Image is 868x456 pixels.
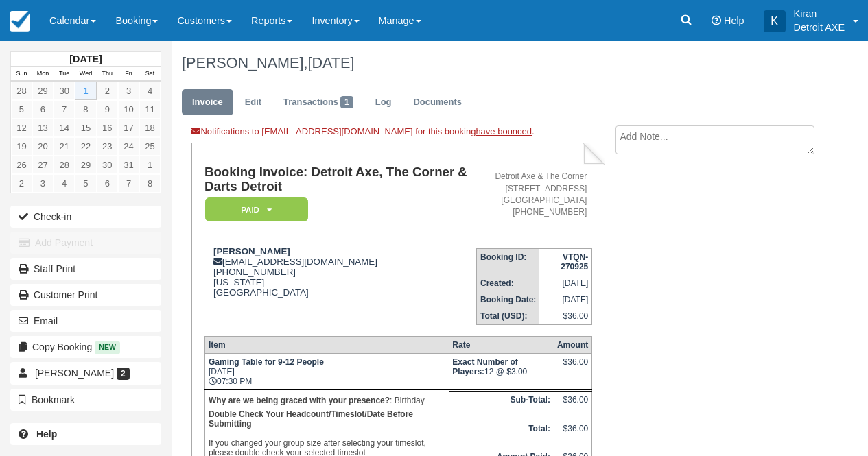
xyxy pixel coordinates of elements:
[75,67,96,82] th: Wed
[54,137,75,156] a: 21
[11,137,32,156] a: 19
[191,125,605,143] div: Notifications to [EMAIL_ADDRESS][DOMAIN_NAME] for this booking .
[118,174,139,193] a: 7
[209,396,390,405] strong: Why are we being graced with your presence?
[539,308,591,325] td: $36.00
[477,291,540,308] th: Booking Date:
[139,100,161,119] a: 11
[139,156,161,174] a: 1
[794,7,845,21] p: Kiran
[10,362,161,384] a: [PERSON_NAME] 2
[10,11,30,32] img: checkfront-main-nav-mini-logo.png
[307,54,354,71] span: [DATE]
[10,232,161,254] button: Add Payment
[97,156,118,174] a: 30
[97,82,118,100] a: 2
[118,82,139,100] a: 3
[69,53,102,64] strong: [DATE]
[561,252,588,272] strong: VTQN-270925
[32,67,54,82] th: Mon
[118,119,139,137] a: 17
[340,96,353,108] span: 1
[75,119,96,137] a: 15
[32,156,54,174] a: 27
[97,100,118,119] a: 9
[477,308,540,325] th: Total (USD):
[36,429,57,440] b: Help
[204,353,449,389] td: [DATE] 07:30 PM
[32,137,54,156] a: 20
[32,119,54,137] a: 13
[54,119,75,137] a: 14
[209,357,324,367] strong: Gaming Table for 9-12 People
[11,100,32,119] a: 5
[10,310,161,332] button: Email
[75,100,96,119] a: 8
[213,246,290,256] strong: [PERSON_NAME]
[95,341,120,353] span: New
[75,156,96,174] a: 29
[97,119,118,137] a: 16
[403,89,472,116] a: Documents
[11,156,32,174] a: 26
[10,258,161,280] a: Staff Print
[794,21,845,34] p: Detroit AXE
[10,389,161,411] button: Bookmark
[32,100,54,119] a: 6
[139,174,161,193] a: 8
[554,391,592,420] td: $36.00
[204,165,476,193] h1: Booking Invoice: Detroit Axe, The Corner & Darts Detroit
[75,82,96,100] a: 1
[54,100,75,119] a: 7
[539,291,591,308] td: [DATE]
[139,82,161,100] a: 4
[554,420,592,448] td: $36.00
[11,119,32,137] a: 12
[476,126,532,136] a: have bounced
[97,137,118,156] a: 23
[10,336,161,358] button: Copy Booking New
[449,353,554,389] td: 12 @ $3.00
[449,391,554,420] th: Sub-Total:
[273,89,364,116] a: Transactions1
[724,15,744,26] span: Help
[449,420,554,448] th: Total:
[139,119,161,137] a: 18
[209,409,413,429] b: Double Check Your Headcount/Timeslot/Date Before Submitting
[10,423,161,445] a: Help
[54,156,75,174] a: 28
[139,137,161,156] a: 25
[10,284,161,306] a: Customer Print
[205,197,308,221] em: Paid
[97,67,118,82] th: Thu
[182,89,233,116] a: Invoice
[11,174,32,193] a: 2
[554,336,592,353] th: Amount
[118,137,139,156] a: 24
[118,100,139,119] a: 10
[75,137,96,156] a: 22
[235,89,272,116] a: Edit
[75,174,96,193] a: 5
[557,357,588,378] div: $36.00
[32,174,54,193] a: 3
[117,368,130,380] span: 2
[482,171,587,218] address: Detroit Axe & The Corner [STREET_ADDRESS] [GEOGRAPHIC_DATA] [PHONE_NUMBER]
[10,206,161,228] button: Check-in
[204,197,303,222] a: Paid
[449,336,554,353] th: Rate
[11,67,32,82] th: Sun
[477,248,540,275] th: Booking ID:
[182,55,812,71] h1: [PERSON_NAME],
[452,357,517,376] strong: Exact Number of Players
[54,174,75,193] a: 4
[712,16,721,25] i: Help
[35,368,114,379] span: [PERSON_NAME]
[204,336,449,353] th: Item
[54,67,75,82] th: Tue
[209,394,445,407] p: : Birthday
[54,82,75,100] a: 30
[97,174,118,193] a: 6
[118,67,139,82] th: Fri
[118,156,139,174] a: 31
